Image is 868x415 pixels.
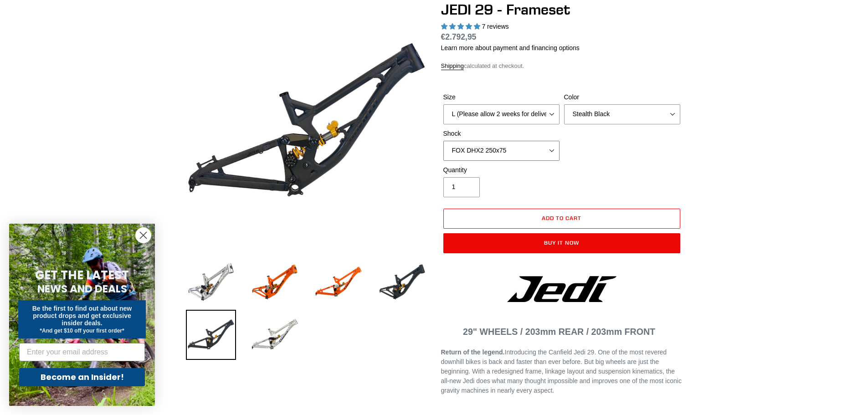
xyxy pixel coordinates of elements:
img: Load image into Gallery viewer, JEDI 29 - Frameset [377,257,427,307]
b: Return of the legend. [441,348,505,356]
img: Load image into Gallery viewer, JEDI 29 - Frameset [186,310,236,360]
button: Become an Insider! [19,368,145,386]
button: Buy it now [443,233,680,253]
img: Load image into Gallery viewer, JEDI 29 - Frameset [250,310,300,360]
img: Load image into Gallery viewer, JEDI 29 - Frameset [186,257,236,307]
span: €2.792,95 [441,32,477,41]
label: Color [564,92,680,102]
h1: JEDI 29 - Frameset [441,1,683,18]
div: calculated at checkout. [441,61,683,71]
span: 7 reviews [482,23,508,30]
label: Size [443,92,560,102]
span: 5.00 stars [441,23,482,30]
img: Load image into Gallery viewer, JEDI 29 - Frameset [313,257,364,307]
span: Be the first to find out about new product drops and get exclusive insider deals. [32,305,132,327]
button: Add to cart [443,209,680,229]
img: Load image into Gallery viewer, JEDI 29 - Frameset [250,257,300,307]
a: Shipping [441,62,464,70]
input: Enter your email address [19,343,145,361]
span: Introducing the Canfield Jedi 29. One of the most revered downhill bikes is back and faster than ... [441,348,682,394]
span: 29" WHEELS / 203mm REAR / 203mm FRONT [463,327,655,337]
span: Add to cart [542,215,581,221]
span: NEWS AND DEALS [37,282,127,296]
span: GET THE LATEST [35,267,129,283]
span: *And get $10 off your first order* [40,328,124,334]
label: Quantity [443,165,560,175]
a: Learn more about payment and financing options [441,44,580,51]
button: Close dialog [135,227,151,243]
label: Shock [443,129,560,138]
